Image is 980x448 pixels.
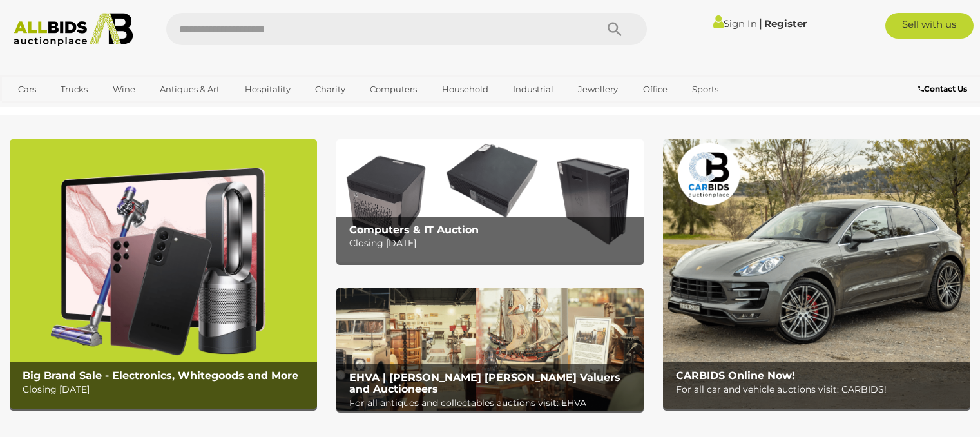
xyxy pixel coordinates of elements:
[10,100,118,121] a: [GEOGRAPHIC_DATA]
[918,82,970,96] a: Contact Us
[236,79,299,100] a: Hospitality
[10,139,317,409] a: Big Brand Sale - Electronics, Whitegoods and More Big Brand Sale - Electronics, Whitegoods and Mo...
[635,79,676,100] a: Office
[10,139,317,409] img: Big Brand Sale - Electronics, Whitegoods and More
[7,13,140,46] img: Allbids.com.au
[349,371,620,395] b: EHVA | [PERSON_NAME] [PERSON_NAME] Valuers and Auctioneers
[349,395,637,411] p: For all antiques and collectables auctions visit: EHVA
[713,17,757,30] a: Sign In
[104,79,144,100] a: Wine
[361,79,425,100] a: Computers
[52,79,96,100] a: Trucks
[676,369,795,382] b: CARBIDS Online Now!
[349,235,637,251] p: Closing [DATE]
[349,224,479,236] b: Computers & IT Auction
[759,16,762,30] span: |
[336,139,644,262] img: Computers & IT Auction
[663,139,970,409] a: CARBIDS Online Now! CARBIDS Online Now! For all car and vehicle auctions visit: CARBIDS!
[307,79,354,100] a: Charity
[336,288,644,411] img: EHVA | Evans Hastings Valuers and Auctioneers
[151,79,228,100] a: Antiques & Art
[663,139,970,409] img: CARBIDS Online Now!
[764,17,807,30] a: Register
[885,13,974,39] a: Sell with us
[434,79,497,100] a: Household
[918,84,967,93] b: Contact Us
[570,79,626,100] a: Jewellery
[504,79,562,100] a: Industrial
[23,369,298,382] b: Big Brand Sale - Electronics, Whitegoods and More
[23,382,311,398] p: Closing [DATE]
[676,382,964,398] p: For all car and vehicle auctions visit: CARBIDS!
[10,79,44,100] a: Cars
[336,139,644,262] a: Computers & IT Auction Computers & IT Auction Closing [DATE]
[336,288,644,411] a: EHVA | Evans Hastings Valuers and Auctioneers EHVA | [PERSON_NAME] [PERSON_NAME] Valuers and Auct...
[684,79,727,100] a: Sports
[582,13,647,45] button: Search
